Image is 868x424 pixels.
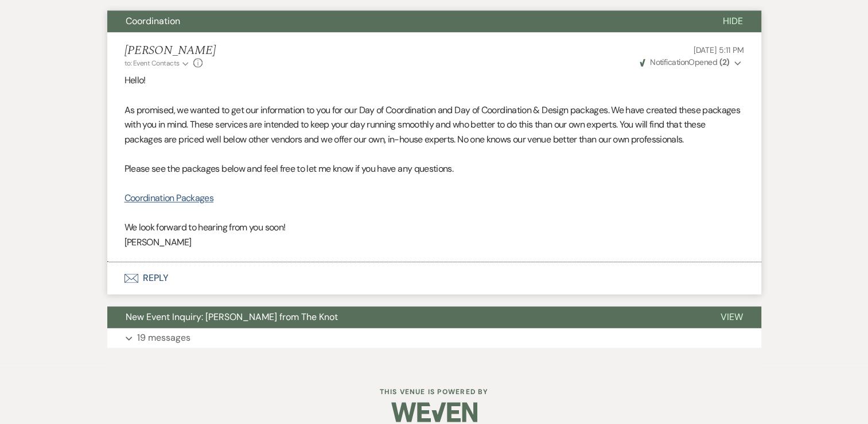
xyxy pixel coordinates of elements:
[126,311,338,323] span: New Event Inquiry: [PERSON_NAME] from The Knot
[640,57,730,67] span: Opened
[107,262,761,294] button: Reply
[702,306,761,328] button: View
[124,58,190,68] button: to: Event Contacts
[124,103,744,147] p: As promised, we wanted to get our information to you for our Day of Coordination and Day of Coord...
[137,330,190,345] p: 19 messages
[124,192,214,204] a: Coordination Packages
[719,57,729,67] strong: ( 2 )
[124,59,180,68] span: to: Event Contacts
[124,220,744,235] p: We look forward to hearing from you soon!
[126,15,180,27] span: Coordination
[650,57,688,67] span: Notification
[638,56,744,68] button: NotificationOpened (2)
[107,328,761,348] button: 19 messages
[693,45,744,55] span: [DATE] 5:11 PM
[721,311,743,323] span: View
[704,10,761,32] button: Hide
[124,235,744,250] p: [PERSON_NAME]
[124,44,216,58] h5: [PERSON_NAME]
[107,306,702,328] button: New Event Inquiry: [PERSON_NAME] from The Knot
[124,161,744,176] p: Please see the packages below and feel free to let me know if you have any questions.
[107,10,704,32] button: Coordination
[723,15,743,27] span: Hide
[124,73,744,88] p: Hello!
